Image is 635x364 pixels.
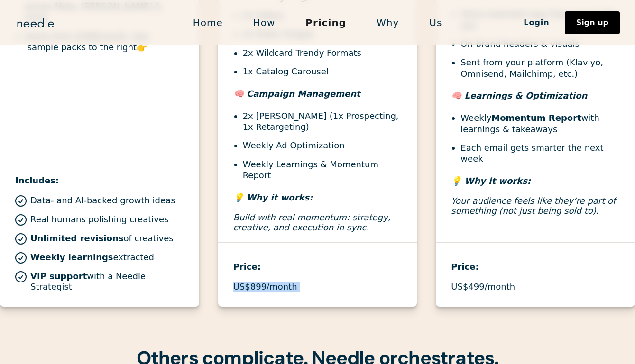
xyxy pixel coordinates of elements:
strong: VIP support [30,271,87,281]
a: Login [508,15,565,31]
li: 2x [PERSON_NAME] (1x Prospecting, 1x Retargeting) [243,110,402,133]
a: How [238,13,291,33]
em: 🧠 Learnings & Optimization [451,91,587,100]
a: Why [361,13,414,33]
em: Your audience feels like they’re part of something (not just being sold to). [451,196,616,216]
h4: Price: [233,258,402,276]
strong: Weekly learnings [30,252,113,262]
em: 💡 Why it works: [233,192,313,202]
a: Us [414,13,457,33]
p: US$899/month [233,282,297,292]
li: Each email gets smarter the next week [460,142,620,164]
p: extracted [30,252,154,263]
li: 2x Wildcard Trendy Formats [243,47,402,58]
li: Weekly with learnings & takeaways [460,112,620,135]
em: Build with real momentum: strategy, creative, and execution in sync. [233,212,391,233]
a: Pricing [290,13,361,33]
a: Sign up [565,11,620,34]
p: Real humans polishing creatives [30,214,168,225]
p: of creatives [30,233,174,244]
p: with a Needle Strategist [30,271,184,291]
li: Weekly Ad Optimization [243,140,402,151]
p: US$499/month [451,282,515,292]
a: Home [178,13,238,33]
em: 🧠 Campaign Management [233,89,360,99]
strong: Unlimited revisions [30,233,123,243]
li: Weekly Learnings & Momentum Report [243,159,402,181]
em: 💡 Why it works: [451,176,531,186]
div: Sign up [576,19,608,27]
h4: Price: [451,258,620,276]
li: 1x Catalog Carousel [243,66,402,77]
h4: Includes: [15,172,184,190]
strong: Momentum Report [491,113,581,123]
li: Sent from your platform (Klaviyo, Omnisend, Mailchimp, etc.) [460,57,620,79]
strong: 👉 [137,42,147,52]
p: Data- and AI-backed growth ideas [30,195,175,206]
